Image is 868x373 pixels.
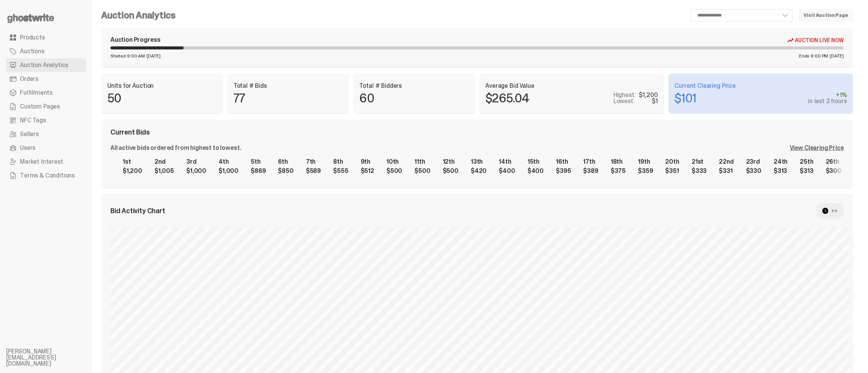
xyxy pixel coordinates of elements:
[155,168,174,174] div: $1,005
[186,168,206,174] div: $1,000
[611,168,626,174] div: $375
[107,92,121,104] p: 50
[6,100,86,113] a: Custom Pages
[20,62,68,68] span: Auction Analytics
[155,159,174,165] div: 2nd
[556,168,571,174] div: $395
[278,159,294,165] div: 6th
[800,159,814,165] div: 25th
[746,168,761,174] div: $330
[830,54,844,58] span: [DATE]
[360,92,374,104] p: 60
[20,90,53,96] span: Fulfillments
[799,9,853,21] a: Visit Auction Page
[20,104,60,110] span: Custom Pages
[6,58,86,72] a: Auction Analytics
[6,31,86,44] a: Products
[278,168,294,174] div: $850
[613,98,635,104] p: Lowest:
[414,168,430,174] div: $500
[528,168,544,174] div: $400
[584,168,598,174] div: $389
[110,129,150,136] span: Current Bids
[101,11,176,20] h4: Auction Analytics
[110,145,241,151] div: All active bids ordered from highest to lowest.
[652,98,658,104] div: $1
[639,92,658,98] div: $1,200
[692,168,707,174] div: $333
[826,168,842,174] div: $300
[6,155,86,169] a: Market Interest
[107,83,217,89] p: Units for Auction
[306,168,321,174] div: $589
[774,159,787,165] div: 24th
[20,159,63,165] span: Market Interest
[666,159,679,165] div: 20th
[613,92,636,98] p: Highest:
[808,98,847,104] div: in last 2 hours
[20,145,35,151] span: Users
[6,141,86,155] a: Users
[20,117,46,123] span: NFC Tags
[443,159,459,165] div: 12th
[443,168,459,174] div: $500
[746,159,761,165] div: 23rd
[123,159,142,165] div: 1st
[6,127,86,141] a: Sellers
[790,145,844,151] div: View Clearing Price
[638,168,653,174] div: $359
[499,159,515,165] div: 14th
[361,159,374,165] div: 9th
[360,83,469,89] p: Total # Bidders
[20,35,45,41] span: Products
[414,159,430,165] div: 11th
[386,168,402,174] div: $500
[386,159,402,165] div: 10th
[666,168,679,174] div: $351
[219,159,238,165] div: 4th
[584,159,598,165] div: 17th
[795,37,844,43] span: Auction Live Now
[361,168,374,174] div: $512
[20,76,38,82] span: Orders
[146,54,160,58] span: [DATE]
[471,159,487,165] div: 13th
[20,131,39,137] span: Sellers
[675,83,847,89] p: Current Clearing Price
[123,168,142,174] div: $1,200
[611,159,626,165] div: 18th
[556,159,571,165] div: 16th
[826,159,842,165] div: 26th
[692,159,707,165] div: 21st
[528,159,544,165] div: 15th
[471,168,487,174] div: $420
[774,168,787,174] div: $313
[675,92,697,104] p: $101
[251,168,266,174] div: $869
[110,37,160,43] div: Auction Progress
[20,48,44,54] span: Auctions
[333,168,348,174] div: $555
[6,169,86,182] a: Terms & Conditions
[110,207,165,214] span: Bid Activity Chart
[219,168,238,174] div: $1,000
[486,83,658,89] p: Average Bid Value
[486,92,529,104] p: $265.04
[6,86,86,100] a: Fulfillments
[233,83,343,89] p: Total # Bids
[233,92,245,104] p: 77
[499,168,515,174] div: $400
[186,159,206,165] div: 3rd
[306,159,321,165] div: 7th
[719,159,734,165] div: 22nd
[110,54,145,58] span: Started 9:00 AM
[719,168,734,174] div: $331
[6,44,86,58] a: Auctions
[251,159,266,165] div: 5th
[800,168,814,174] div: $313
[808,92,847,98] div: +1%
[6,72,86,86] a: Orders
[333,159,348,165] div: 8th
[6,113,86,127] a: NFC Tags
[6,348,98,367] li: [PERSON_NAME][EMAIL_ADDRESS][DOMAIN_NAME]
